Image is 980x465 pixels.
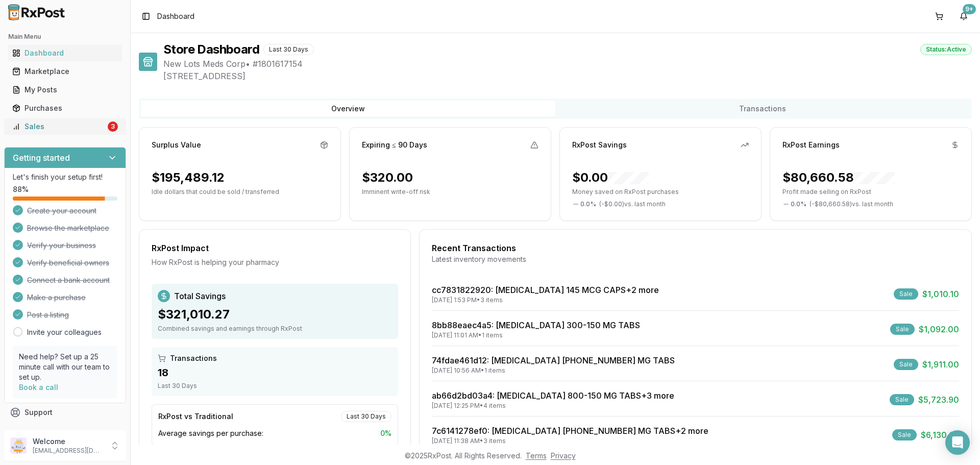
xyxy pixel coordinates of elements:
[8,44,122,62] a: Dashboard
[19,383,58,391] a: Book a call
[791,200,806,208] span: 0.0 %
[12,66,118,77] div: Marketplace
[918,394,959,406] span: $5,723.90
[24,426,59,436] span: Feedback
[8,117,122,136] a: Sales3
[4,100,126,116] button: Purchases
[362,188,538,196] p: Imminent write-off risk
[27,258,109,268] span: Verify beneficial owners
[4,118,126,135] button: Sales3
[152,140,201,150] div: Surplus Value
[12,85,118,95] div: My Posts
[108,121,118,132] div: 3
[432,331,640,339] div: [DATE] 11:01 AM • 1 items
[27,327,102,337] a: Invite your colleagues
[33,447,104,455] p: [EMAIL_ADDRESS][DOMAIN_NAME]
[432,296,659,304] div: [DATE] 1:53 PM • 3 items
[157,11,194,21] span: Dashboard
[782,140,840,150] div: RxPost Earnings
[555,101,970,117] button: Transactions
[163,41,259,58] h1: Store Dashboard
[432,437,708,445] div: [DATE] 11:38 AM • 3 items
[810,200,893,208] span: ( - $80,660.58 ) vs. last month
[13,152,70,164] h3: Getting started
[362,169,413,186] div: $320.00
[432,285,659,295] a: cc7831822920: [MEDICAL_DATA] 145 MCG CAPS+2 more
[432,355,675,365] a: 74fdae461d12: [MEDICAL_DATA] [PHONE_NUMBER] MG TABS
[4,45,126,61] button: Dashboard
[920,44,972,55] div: Status: Active
[19,352,111,382] p: Need help? Set up a 25 minute call with our team to set up.
[13,172,117,182] p: Let's finish your setup first!
[892,429,917,440] div: Sale
[432,390,674,401] a: ab66d2bd03a4: [MEDICAL_DATA] 800-150 MG TABS+3 more
[380,428,391,438] span: 0 %
[432,242,959,254] div: Recent Transactions
[432,402,674,410] div: [DATE] 12:25 PM • 4 items
[163,58,972,70] span: New Lots Meds Corp • # 1801617154
[894,288,918,300] div: Sale
[158,382,392,390] div: Last 30 Days
[551,451,576,460] a: Privacy
[4,403,126,422] button: Support
[141,101,555,117] button: Overview
[782,188,959,196] p: Profit made selling on RxPost
[152,188,328,196] p: Idle dollars that could be sold / transferred
[572,140,627,150] div: RxPost Savings
[158,325,392,333] div: Combined savings and earnings through RxPost
[432,426,708,436] a: 7c6141278ef0: [MEDICAL_DATA] [PHONE_NUMBER] MG TABS+2 more
[33,436,104,447] p: Welcome
[152,169,225,186] div: $195,489.12
[13,184,29,194] span: 88 %
[526,451,547,460] a: Terms
[572,169,649,186] div: $0.00
[4,82,126,98] button: My Posts
[158,365,392,380] div: 18
[4,422,126,440] button: Feedback
[12,103,118,113] div: Purchases
[27,206,96,216] span: Create your account
[8,62,122,81] a: Marketplace
[174,290,226,302] span: Total Savings
[12,121,106,132] div: Sales
[27,310,69,320] span: Post a listing
[890,324,915,335] div: Sale
[963,4,976,14] div: 9+
[432,320,640,330] a: 8bb88eaec4a5: [MEDICAL_DATA] 300-150 MG TABS
[263,44,314,55] div: Last 30 Days
[158,306,392,323] div: $321,010.27
[10,437,27,454] img: User avatar
[919,323,959,335] span: $1,092.00
[580,200,596,208] span: 0.0 %
[157,11,194,21] nav: breadcrumb
[362,140,427,150] div: Expiring ≤ 90 Days
[27,223,109,233] span: Browse the marketplace
[432,254,959,264] div: Latest inventory movements
[8,81,122,99] a: My Posts
[945,430,970,455] div: Open Intercom Messenger
[922,288,959,300] span: $1,010.10
[170,353,217,363] span: Transactions
[12,48,118,58] div: Dashboard
[27,292,86,303] span: Make a purchase
[341,411,391,422] div: Last 30 Days
[27,275,110,285] span: Connect a bank account
[921,429,959,441] span: $6,130.67
[599,200,666,208] span: ( - $0.00 ) vs. last month
[782,169,895,186] div: $80,660.58
[152,242,398,254] div: RxPost Impact
[158,411,233,422] div: RxPost vs Traditional
[572,188,749,196] p: Money saved on RxPost purchases
[890,394,914,405] div: Sale
[955,8,972,25] button: 9+
[27,240,96,251] span: Verify your business
[922,358,959,371] span: $1,911.00
[432,366,675,375] div: [DATE] 10:56 AM • 1 items
[8,99,122,117] a: Purchases
[158,428,263,438] span: Average savings per purchase:
[4,4,69,20] img: RxPost Logo
[4,63,126,80] button: Marketplace
[8,33,122,41] h2: Main Menu
[894,359,918,370] div: Sale
[163,70,972,82] span: [STREET_ADDRESS]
